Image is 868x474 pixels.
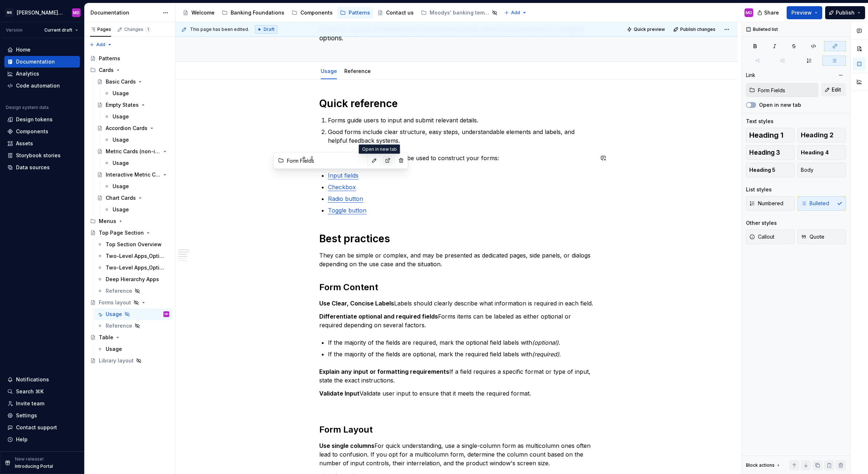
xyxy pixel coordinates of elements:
h2: Form Content [319,281,594,293]
a: Contact us [374,7,417,19]
span: Numbered [749,200,783,207]
a: Usage [101,204,172,215]
a: Metric Cards (non-interaction) [94,146,172,157]
div: Documentation [90,9,159,16]
a: Forms layout [87,297,172,308]
a: Radio button [328,195,363,202]
strong: Explain any input or formatting requirements [319,368,449,375]
a: Components [4,126,80,137]
div: Basic Cards [106,78,136,85]
button: Heading 3 [746,145,795,160]
div: List styles [746,186,772,193]
div: MD [73,10,80,16]
em: (optional) [532,339,559,346]
a: Documentation [4,56,80,68]
div: Usage [113,136,129,143]
a: Assets [4,138,80,149]
span: Heading 2 [801,131,833,139]
a: Components [289,7,336,19]
p: They can be simple or complex, and may be presented as dedicated pages, side panels, or dialogs d... [319,251,594,268]
span: Current draft [44,27,72,33]
div: Reference [341,63,374,78]
p: Forms items can be labeled as either optional or required depending on several factors. [319,312,594,329]
span: Draft [264,27,275,32]
a: Invite team [4,398,80,409]
span: Edit [832,86,841,93]
div: Menus [99,218,116,225]
div: Page tree [87,53,172,366]
a: Patterns [87,53,172,64]
span: Heading 4 [801,149,829,156]
div: Metric Cards (non-interaction) [106,148,161,155]
div: Components [16,128,48,135]
span: Heading 1 [749,131,783,139]
div: Moodys' banking template [430,9,490,16]
div: Code automation [16,82,60,89]
a: Welcome [180,7,218,19]
a: Reference [94,285,172,297]
button: Numbered [746,196,795,211]
p: New release! [15,456,44,462]
span: Publish changes [680,27,715,32]
a: Two-Level Apps_Option 2 [94,262,172,274]
div: Accordion Cards [106,125,147,132]
button: Publish [825,6,865,19]
button: MB[PERSON_NAME] Banking Fusion Design SystemMD [1,5,83,20]
a: Top Section Overview [94,239,172,250]
div: Reference [106,322,132,329]
a: Usage [101,134,172,146]
button: Body [798,163,846,177]
div: Settings [16,412,37,419]
button: Help [4,434,80,445]
button: Notifications [4,374,80,385]
div: Welcome [191,9,215,16]
div: Top Section Overview [106,241,162,248]
h1: Best practices [319,232,594,245]
span: Heading 5 [749,166,775,174]
div: Empty States [106,101,139,109]
button: Share [754,6,784,19]
a: Table [87,332,172,343]
p: Forms guide users to input and submit relevant details. [328,116,594,125]
div: Top Page Section [99,229,144,236]
span: Callout [749,233,774,240]
strong: Differentiate optional and required fields [319,313,438,320]
span: This page has been edited. [190,27,249,32]
button: Heading 4 [798,145,846,160]
div: Text styles [746,118,774,125]
div: Home [16,46,31,53]
div: Chart Cards [106,194,136,202]
strong: Use single columns [319,442,374,449]
button: Edit [821,83,846,96]
button: Add [87,40,114,50]
span: Share [764,9,779,16]
a: Accordion Cards [94,122,172,134]
p: For quick understanding, use a single-column form as multicolumn ones often lead to confusion. If... [319,441,594,467]
a: Usage [101,111,172,122]
a: Deep Hierarchy Apps [94,274,172,285]
span: Preview [791,9,812,16]
div: Usage [106,311,122,318]
div: Data sources [16,164,50,171]
div: Usage [318,63,340,78]
button: Add [502,8,529,18]
div: Reference [106,287,132,295]
a: Usage [94,343,172,355]
div: Banking Foundations [231,9,284,16]
label: Open in new tab [759,101,801,109]
a: Data sources [4,162,80,173]
div: Analytics [16,70,39,77]
p: Introducing Portal [15,463,53,469]
div: Two-Level Apps_Option 1 [106,252,166,260]
h2: Form Layout [319,424,594,435]
div: Page tree [180,5,500,20]
span: Publish [836,9,855,16]
p: If a field requires a specific format or type of input, state the exact instructions. [319,367,594,385]
div: Patterns [99,55,120,62]
div: Patterns [349,9,370,16]
span: Heading 3 [749,149,780,156]
div: Block actions [746,460,781,470]
div: Cards [99,66,114,74]
div: Block actions [746,462,775,468]
div: Help [16,436,28,443]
